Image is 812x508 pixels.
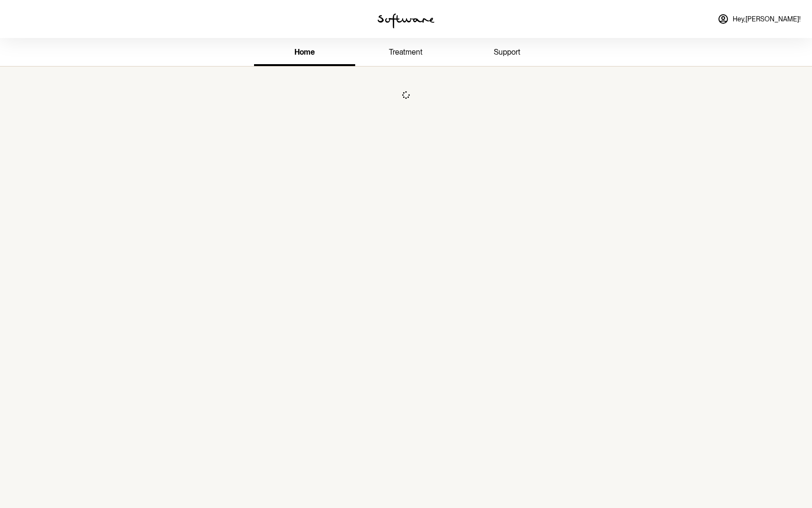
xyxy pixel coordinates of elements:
a: home [254,40,355,66]
span: Hey, [PERSON_NAME] ! [733,15,801,23]
a: support [457,40,558,66]
img: software logo [378,13,434,29]
span: support [494,48,520,57]
span: home [294,48,315,57]
span: treatment [389,48,423,57]
a: Hey,[PERSON_NAME]! [712,8,806,30]
a: treatment [355,40,456,66]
